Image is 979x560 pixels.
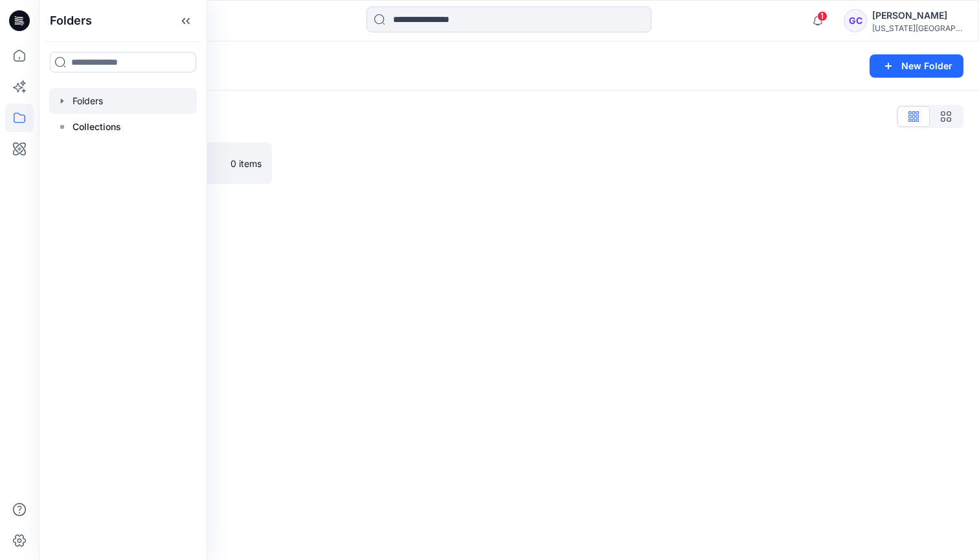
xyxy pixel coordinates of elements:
div: [PERSON_NAME] [872,8,963,23]
button: New Folder [870,54,963,78]
span: 1 [817,11,827,21]
div: GC [844,9,867,32]
p: Collections [73,119,121,135]
div: [US_STATE][GEOGRAPHIC_DATA]... [872,23,963,33]
p: 0 items [231,157,262,170]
